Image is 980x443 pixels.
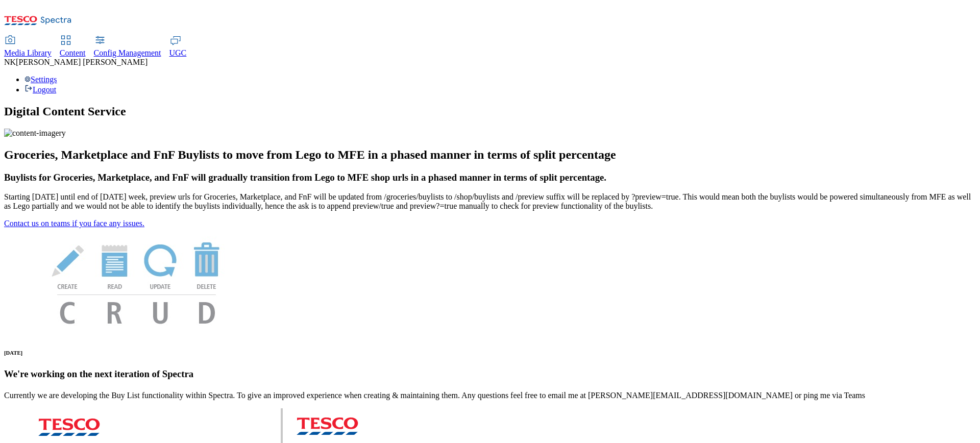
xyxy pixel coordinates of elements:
h6: [DATE] [4,350,976,356]
a: Settings [24,75,57,84]
img: News Image [4,228,269,335]
a: Media Library [4,36,52,58]
a: UGC [169,36,187,58]
h3: We're working on the next iteration of Spectra [4,368,976,380]
span: NK [4,58,16,66]
a: Contact us on teams if you face any issues. [4,219,144,228]
span: UGC [169,48,187,57]
p: Starting [DATE] until end of [DATE] week, preview urls for Groceries, Marketplace, and FnF will b... [4,192,976,211]
a: Content [60,36,86,58]
a: Config Management [94,36,161,58]
h1: Digital Content Service [4,105,976,118]
h3: Buylists for Groceries, Marketplace, and FnF will gradually transition from Lego to MFE shop urls... [4,172,976,183]
span: [PERSON_NAME] [PERSON_NAME] [16,58,148,66]
a: Logout [24,85,56,94]
h2: Groceries, Marketplace and FnF Buylists to move from Lego to MFE in a phased manner in terms of s... [4,148,976,162]
span: Config Management [94,48,161,57]
span: Media Library [4,48,52,57]
p: Currently we are developing the Buy List functionality within Spectra. To give an improved experi... [4,391,976,400]
img: content-imagery [4,129,66,138]
span: Content [60,48,86,57]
